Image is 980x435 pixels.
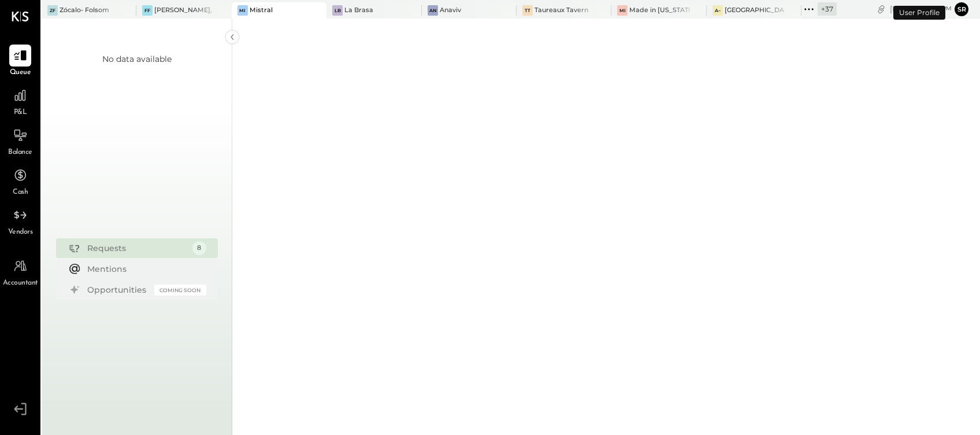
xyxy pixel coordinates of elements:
div: User Profile [893,6,945,20]
div: An [428,5,438,16]
div: [PERSON_NAME], LLC [154,6,214,15]
span: Balance [8,148,32,158]
div: Opportunities [87,284,149,296]
div: Requests [87,242,187,254]
span: Accountant [3,278,38,289]
div: La Brasa [344,6,373,15]
span: 3 : 41 [917,3,940,14]
a: Queue [1,45,40,78]
div: Mi [617,5,628,16]
a: Balance [1,124,40,158]
div: Made in [US_STATE] Pizza [GEOGRAPHIC_DATA] [629,6,689,15]
div: Zócalo- Folsom [60,6,109,15]
div: Taureaux Tavern [534,6,588,15]
span: Queue [10,68,31,78]
div: Mi [237,5,248,16]
div: copy link [875,3,887,15]
button: Sr [955,2,968,16]
a: Vendors [1,204,40,238]
div: Anaviv [440,6,461,15]
div: No data available [102,53,172,65]
div: + 37 [818,2,837,16]
div: [DATE] [890,3,952,14]
a: Cash [1,164,40,198]
span: P&L [14,108,27,118]
div: Mistral [250,6,273,15]
span: Cash [13,187,28,198]
span: Vendors [8,227,33,238]
div: 8 [192,241,206,255]
div: [GEOGRAPHIC_DATA] – [GEOGRAPHIC_DATA] [725,6,784,15]
a: P&L [1,84,40,118]
span: pm [942,5,952,13]
div: A– [712,5,723,16]
div: FF [142,5,153,16]
div: Mentions [87,263,201,275]
a: Accountant [1,255,40,289]
div: LB [332,5,343,16]
div: Coming Soon [154,285,206,296]
div: TT [522,5,533,16]
div: ZF [47,5,58,16]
